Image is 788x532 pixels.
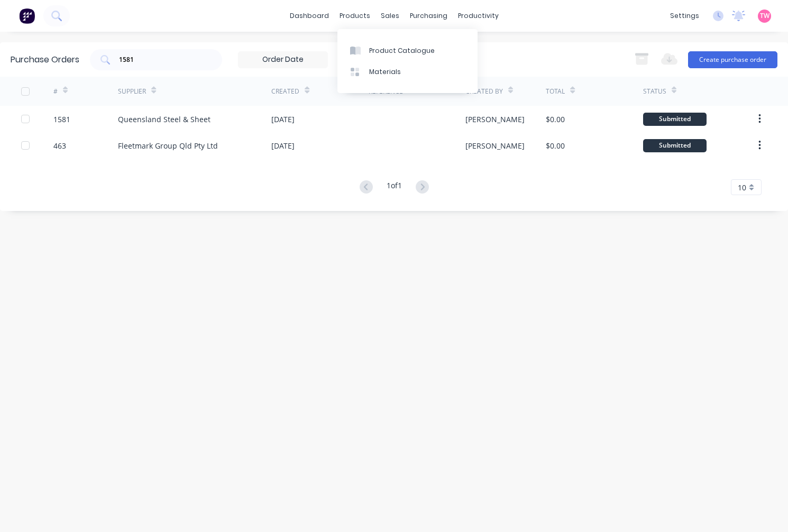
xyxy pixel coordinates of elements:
div: Submitted [643,139,707,152]
div: [PERSON_NAME] [465,114,525,125]
div: purchasing [405,8,453,24]
div: Created [271,87,299,96]
div: $0.00 [546,140,565,151]
a: Materials [337,61,478,82]
div: Total [546,87,565,96]
div: 463 [53,140,66,151]
div: Fleetmark Group Qld Pty Ltd [118,140,218,151]
div: Submitted [643,113,707,126]
div: Supplier [118,87,146,96]
div: Purchase Orders [11,53,79,66]
div: # [53,87,58,96]
button: Create purchase order [688,51,777,68]
input: Order Date [239,52,327,68]
img: Factory [19,8,35,24]
div: sales [375,8,405,24]
div: Queensland Steel & Sheet [118,114,210,125]
div: $0.00 [546,114,565,125]
div: 1581 [53,114,70,125]
div: Materials [369,67,401,77]
div: Created By [465,87,503,96]
div: Product Catalogue [369,46,435,56]
div: settings [665,8,704,24]
div: [PERSON_NAME] [465,140,525,151]
input: Search purchase orders... [118,54,206,65]
div: [DATE] [271,140,295,151]
div: [DATE] [271,114,295,125]
a: dashboard [285,8,334,24]
span: 10 [738,182,746,193]
span: TW [760,11,769,21]
div: 1 of 1 [387,180,402,195]
div: productivity [453,8,504,24]
div: products [334,8,375,24]
a: Product Catalogue [337,40,478,61]
div: Status [643,87,666,96]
